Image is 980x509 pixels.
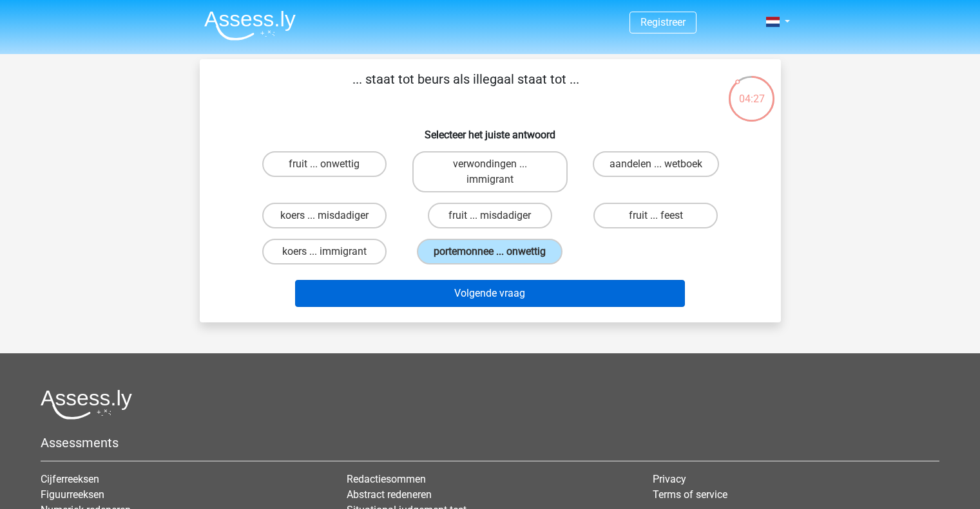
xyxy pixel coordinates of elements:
[41,473,99,485] a: Cijferreeksen
[41,488,104,501] a: Figuurreeksen
[262,203,387,228] label: koers ... misdadiger
[347,488,432,501] a: Abstract redeneren
[653,488,727,501] a: Terms of service
[220,69,712,108] p: ... staat tot beurs als illegaal staat tot ...
[417,239,562,264] label: portemonnee ... onwettig
[412,151,568,192] label: verwondingen ... immigrant
[428,203,552,228] label: fruit ... misdadiger
[653,473,686,485] a: Privacy
[204,10,296,41] img: Assessly
[347,473,426,485] a: Redactiesommen
[593,203,718,228] label: fruit ... feest
[41,389,132,420] img: Assessly logo
[262,151,387,177] label: fruit ... onwettig
[593,151,719,177] label: aandelen ... wetboek
[220,118,760,141] h6: Selecteer het juiste antwoord
[262,239,387,264] label: koers ... immigrant
[640,16,686,28] a: Registreer
[41,435,939,450] h5: Assessments
[727,75,776,107] div: 04:27
[295,280,685,307] button: Volgende vraag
